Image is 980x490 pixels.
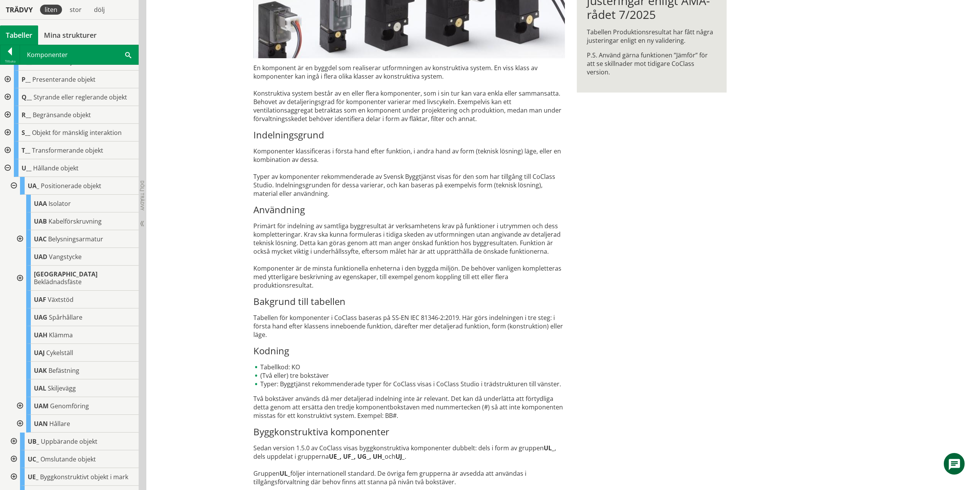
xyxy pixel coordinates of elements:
[49,366,79,375] span: Befästning
[34,199,47,208] span: UAA
[34,402,49,410] span: UAM
[49,313,82,322] span: Spårhållare
[32,75,95,84] span: Presenterande objekt
[40,473,128,481] span: Byggkonstruktivt objekt i mark
[253,380,565,388] li: Typer: Byggtjänst rekommenderade typer för CoClass visas i CoClass Studio i trädstrukturen till v...
[34,331,47,339] span: UAH
[395,452,405,461] strong: UJ_
[48,235,103,243] span: Belysningsarmatur
[34,93,127,101] span: Styrande eller reglerande objekt
[50,402,89,410] span: Genomföring
[253,129,565,141] h3: Indelningsgrund
[28,455,39,463] span: UC_
[46,349,73,357] span: Cykelställ
[34,270,97,278] span: [GEOGRAPHIC_DATA]
[49,253,82,261] span: Vangstycke
[0,58,20,64] div: Tillbaka
[34,278,82,286] span: Beklädnadsfäste
[329,452,385,461] strong: UE_, UF_, UG_, UH_
[49,419,70,428] span: Hållare
[253,204,565,216] h3: Användning
[587,51,717,76] p: P.S. Använd gärna funktionen ”Jämför” för att se skillnader mot tidigare CoClass version.
[32,128,122,137] span: Objekt för mänsklig interaktion
[34,253,47,261] span: UAD
[34,235,47,243] span: UAC
[34,349,45,357] span: UAJ
[22,93,32,101] span: Q__
[41,182,101,190] span: Positionerade objekt
[28,473,39,481] span: UE_
[253,371,565,380] li: (Två eller) tre bokstäver
[32,146,103,155] span: Transformerande objekt
[22,111,31,119] span: R__
[22,146,30,155] span: T__
[253,345,565,357] h3: Kodning
[33,164,79,172] span: Hållande objekt
[38,25,102,45] a: Mina strukturer
[253,64,565,486] div: En komponent är en byggdel som realiserar utformningen av konstruktiva system. En viss klass av k...
[65,5,86,15] div: stor
[34,313,47,322] span: UAG
[48,384,76,392] span: Skiljevägg
[253,426,565,438] h3: Byggkonstruktiva komponenter
[22,164,32,172] span: U__
[20,45,138,64] div: Komponenter
[22,75,31,84] span: P__
[48,295,74,304] span: Växtstöd
[89,5,109,15] div: dölj
[34,217,47,226] span: UAB
[49,217,102,226] span: Kabelförskruvning
[49,199,71,208] span: Isolator
[41,437,97,446] span: Uppbärande objekt
[40,455,96,463] span: Omslutande objekt
[280,469,290,478] strong: UL_
[34,295,46,304] span: UAF
[34,419,48,428] span: UAN
[28,437,39,446] span: UB_
[34,384,46,392] span: UAL
[49,331,73,339] span: Klämma
[40,5,62,15] div: liten
[139,180,146,210] span: Dölj trädvy
[2,5,37,14] div: Trädvy
[34,366,47,375] span: UAK
[253,296,565,307] h3: Bakgrund till tabellen
[125,51,131,59] span: Sök i tabellen
[544,444,554,452] strong: UL_
[587,28,717,45] p: Tabellen Produktionsresultat har fått några justeringar enligt en ny validering.
[28,182,39,190] span: UA_
[22,128,30,137] span: S__
[33,111,91,119] span: Begränsande objekt
[253,363,565,371] li: Tabellkod: KO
